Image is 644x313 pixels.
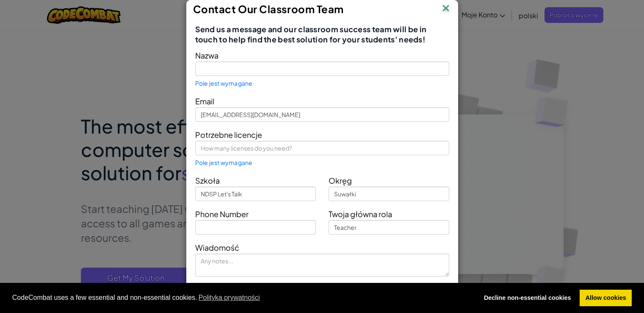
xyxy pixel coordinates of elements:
span: Wiadomość [195,243,239,252]
input: Teacher, Principal, etc. [329,220,449,235]
input: How many licenses do you need? [195,141,449,155]
a: deny cookies [478,290,577,307]
span: Send us a message and our classroom success team will be in touch to help find the best solution ... [195,24,449,45]
span: Nazwa [195,50,218,60]
span: Pole jest wymagane [195,80,253,87]
span: Twoja główna rola [329,209,392,219]
span: Potrzebne licencje [195,130,262,140]
span: Phone Number [195,209,249,219]
span: Szkoła [195,176,220,185]
a: allow cookies [580,290,632,307]
span: CodeCombat uses a few essential and non-essential cookies. [12,291,472,304]
span: Pole jest wymagane [195,159,253,166]
a: learn more about cookies [197,291,261,304]
span: Okręg [329,176,352,185]
span: Email [195,96,214,106]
